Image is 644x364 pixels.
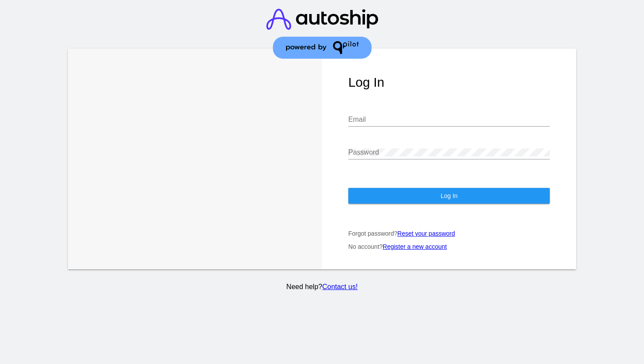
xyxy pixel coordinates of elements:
[441,192,458,199] span: Log In
[348,116,550,124] input: Email
[348,243,550,250] p: No account?
[383,243,447,250] a: Register a new account
[66,283,578,291] p: Need help?
[348,188,550,204] button: Log In
[397,230,455,237] a: Reset your password
[348,230,550,237] p: Forgot password?
[322,283,357,290] a: Contact us!
[348,75,550,90] h1: Log In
